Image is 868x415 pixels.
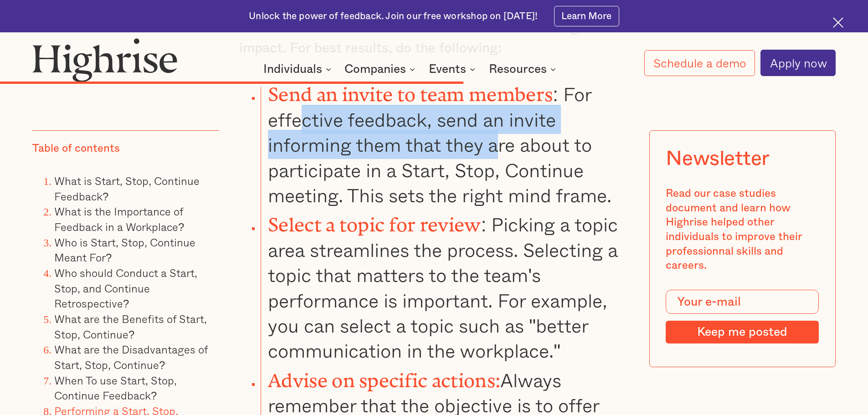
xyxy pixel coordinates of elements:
[268,214,481,226] strong: Select a topic for review
[263,64,334,75] div: Individuals
[666,147,770,170] div: Newsletter
[760,50,836,76] a: Apply now
[54,264,197,312] a: Who should Conduct a Start, Stop, and Continue Retrospective?
[344,64,418,75] div: Companies
[489,64,547,75] div: Resources
[54,341,208,373] a: What are the Disadvantages of Start, Stop, Continue?
[429,64,478,75] div: Events
[54,203,184,235] a: What is the Importance of Feedback in a Workplace?
[268,84,553,96] strong: Send an invite to team members
[54,234,195,266] a: Who is Start, Stop, Continue Meant For?
[249,10,538,23] div: Unlock the power of feedback. Join our free workshop on [DATE]!
[554,6,619,26] a: Learn More
[32,142,120,156] div: Table of contents
[644,50,755,76] a: Schedule a demo
[54,172,200,205] a: What is Start, Stop, Continue Feedback?
[54,310,207,343] a: What are the Benefits of Start, Stop, Continue?
[261,77,629,208] li: : For effective feedback, send an invite informing them that they are about to participate in a S...
[54,371,177,404] a: When To use Start, Stop, Continue Feedback?
[666,290,819,314] input: Your e-mail
[268,370,500,382] strong: Advise on specific actions:
[833,17,843,28] img: Cross icon
[263,64,322,75] div: Individuals
[666,187,819,273] div: Read our case studies document and learn how Highrise helped other individuals to improve their p...
[489,64,559,75] div: Resources
[32,38,177,82] img: Highrise logo
[261,208,629,364] li: : Picking a topic area streamlines the process. Selecting a topic that matters to the team's perf...
[429,64,466,75] div: Events
[666,290,819,343] form: Modal Form
[666,321,819,343] input: Keep me posted
[344,64,406,75] div: Companies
